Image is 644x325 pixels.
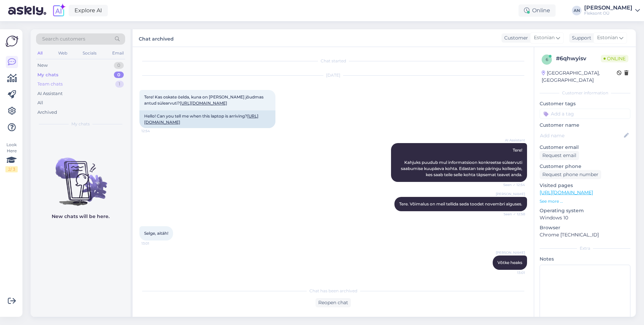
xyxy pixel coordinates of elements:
[546,57,548,62] span: 6
[540,132,623,139] input: Add name
[5,166,18,172] div: 2 / 3
[542,69,617,84] div: [GEOGRAPHIC_DATA], [GEOGRAPHIC_DATA]
[139,72,527,78] div: [DATE]
[499,212,525,217] span: Seen ✓ 12:58
[69,5,108,16] a: Explore AI
[540,163,630,170] p: Customer phone
[540,198,630,204] p: See more ...
[111,49,125,58] div: Email
[5,142,18,172] div: Look Here
[57,49,69,58] div: Web
[52,213,109,220] p: New chats will be here.
[540,144,630,151] p: Customer email
[540,151,579,160] div: Request email
[569,34,591,42] div: Support
[519,4,556,17] div: Online
[540,122,630,129] p: Customer name
[139,58,527,64] div: Chat started
[556,55,601,63] div: # 6qhwyisv
[52,3,66,18] img: explore-ai
[497,260,522,265] span: Võtke heaks
[499,270,525,275] span: 13:01
[37,109,57,116] div: Archived
[401,148,523,177] span: Tere! Kahjuks puudub mul informatsioon konkreetse sülearvuti saabumise kuupäeva kohta. Edastan te...
[37,72,58,78] div: My chats
[496,191,525,197] span: [PERSON_NAME]
[81,49,98,58] div: Socials
[141,241,167,246] span: 13:01
[584,11,632,16] div: Fleksont OÜ
[540,256,630,263] p: Notes
[540,189,593,196] a: [URL][DOMAIN_NAME]
[534,34,555,42] span: Estonian
[540,207,630,214] p: Operating system
[37,99,43,106] div: All
[540,109,630,119] input: Add a tag
[540,100,630,107] p: Customer tags
[5,35,18,48] img: Askly Logo
[499,138,525,143] span: AI Assistant
[540,224,630,231] p: Browser
[37,90,63,97] div: AI Assistant
[42,35,85,43] span: Search customers
[540,231,630,238] p: Chrome [TECHNICAL_ID]
[502,34,528,42] div: Customer
[316,298,351,307] div: Reopen chat
[499,182,525,187] span: Seen ✓ 12:54
[399,201,522,206] span: Tere. Võimalus on meil tellida seda toodet novembri alguses.
[180,100,227,106] a: [URL][DOMAIN_NAME]
[144,231,168,236] span: Selge, aitäh!
[144,94,265,106] span: Tere! Kas oskate öelda, kuna on [PERSON_NAME] jõudmas antud sülearvuti?
[31,145,131,207] img: No chats
[114,62,124,69] div: 0
[141,128,167,134] span: 12:54
[114,72,124,78] div: 0
[36,49,44,58] div: All
[572,6,581,15] div: AN
[601,55,628,62] span: Online
[540,245,630,251] div: Extra
[37,81,63,88] div: Team chats
[540,182,630,189] p: Visited pages
[597,34,618,42] span: Estonian
[115,81,124,88] div: 1
[540,214,630,221] p: Windows 10
[540,170,601,179] div: Request phone number
[496,250,525,255] span: [PERSON_NAME]
[309,288,357,294] span: Chat has been archived
[71,121,90,127] span: My chats
[584,5,632,11] div: [PERSON_NAME]
[37,62,48,69] div: New
[139,110,275,128] div: Hello! Can you tell me when this laptop is arriving?
[139,33,174,43] label: Chat archived
[584,5,640,16] a: [PERSON_NAME]Fleksont OÜ
[540,90,630,96] div: Customer information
